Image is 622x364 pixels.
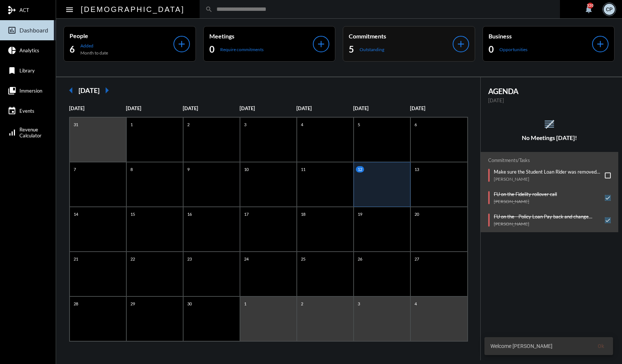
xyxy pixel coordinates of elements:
div: 320 [587,3,593,9]
p: 13 [413,166,421,172]
p: 1 [242,301,248,307]
span: Dashboard [19,27,48,34]
mat-icon: Side nav toggle icon [65,5,74,14]
p: [DATE] [183,105,240,111]
p: [DATE] [296,105,353,111]
h2: [DEMOGRAPHIC_DATA] [81,3,185,15]
mat-icon: arrow_left [64,83,78,98]
mat-icon: collections_bookmark [7,86,16,95]
p: 10 [242,166,250,172]
h2: 0 [209,43,215,55]
p: Make sure the Student Loan Rider was removed from the policy - 3weeks [DATE] Call Guardian [494,169,601,175]
mat-icon: search [205,6,213,13]
p: [PERSON_NAME] [494,221,601,227]
p: 11 [299,166,307,172]
p: [DATE] [240,105,296,111]
mat-icon: bookmark [7,66,16,75]
p: 21 [72,256,80,262]
span: Ok [598,343,604,349]
mat-icon: insert_chart_outlined [7,26,16,35]
p: Outstanding [360,47,384,52]
p: 9 [185,166,191,172]
p: [DATE] [353,105,410,111]
p: 24 [242,256,250,262]
p: 17 [242,211,250,217]
p: 1 [129,121,135,128]
p: [DATE] [488,97,611,103]
p: Require commitments [220,47,264,52]
p: 6 [413,121,419,128]
mat-icon: add [316,39,326,49]
span: Revenue Calculator [19,127,41,139]
p: 7 [72,166,78,172]
p: 23 [185,256,194,262]
h2: [DATE] [78,86,99,94]
mat-icon: mediation [7,6,16,15]
div: CP [604,4,615,15]
p: 29 [129,301,137,307]
h2: 0 [489,43,494,55]
p: 20 [413,211,421,217]
p: People [70,32,173,39]
mat-icon: signal_cellular_alt [7,128,16,137]
p: 30 [185,301,194,307]
p: Business [489,32,592,40]
p: 19 [356,211,364,217]
mat-icon: add [456,39,466,49]
h2: Commitments/Tasks [488,158,611,163]
p: 3 [356,301,362,307]
button: Toggle sidenav [62,2,77,17]
p: 28 [72,301,80,307]
p: Meetings [209,32,313,40]
p: Month to date [80,50,108,56]
h2: 5 [349,43,354,55]
p: Added [80,43,108,49]
span: Immersion [19,88,42,94]
p: 2 [299,301,305,307]
p: Commitments [349,32,453,40]
p: 14 [72,211,80,217]
p: FU on the Fidelity rollover call [494,191,557,197]
h2: 6 [70,43,75,55]
span: Welcome [PERSON_NAME] [490,342,552,350]
p: [DATE] [69,105,126,111]
button: Ok [592,339,610,353]
p: 12 [356,166,364,172]
p: FU on the - Policy Loan Pay back and change dates [494,214,601,220]
p: [DATE] [126,105,183,111]
span: ACT [19,7,29,13]
p: 31 [72,121,80,128]
span: Events [19,108,34,114]
mat-icon: arrow_right [99,83,114,98]
p: 5 [356,121,362,128]
p: [PERSON_NAME] [494,199,557,204]
span: Analytics [19,47,39,53]
h5: No Meetings [DATE]! [481,134,619,141]
p: 4 [299,121,305,128]
p: 25 [299,256,307,262]
p: 18 [299,211,307,217]
mat-icon: add [595,39,606,49]
p: 26 [356,256,364,262]
span: Library [19,68,35,74]
p: 16 [185,211,194,217]
p: 3 [242,121,248,128]
p: [DATE] [410,105,467,111]
mat-icon: notifications [584,5,593,14]
p: 22 [129,256,137,262]
mat-icon: add [176,39,187,49]
p: 4 [413,301,419,307]
p: 15 [129,211,137,217]
h2: AGENDA [488,87,611,96]
p: [PERSON_NAME] [494,176,601,182]
mat-icon: event [7,106,16,115]
mat-icon: reorder [543,118,555,130]
p: 8 [129,166,135,172]
p: 2 [185,121,191,128]
p: Opportunities [499,47,527,52]
p: 27 [413,256,421,262]
mat-icon: pie_chart [7,46,16,55]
